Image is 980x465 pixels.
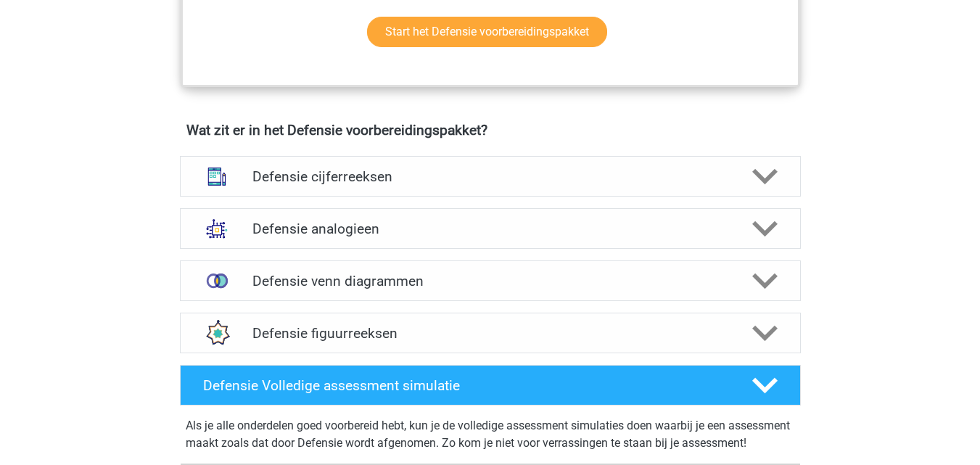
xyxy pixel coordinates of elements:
a: analogieen Defensie analogieen [174,208,807,249]
h4: Defensie Volledige assessment simulatie [203,377,728,394]
h4: Defensie cijferreeksen [252,168,728,185]
h4: Defensie figuurreeksen [252,325,728,342]
h4: Wat zit er in het Defensie voorbereidingspakket? [186,122,794,139]
a: figuurreeksen Defensie figuurreeksen [174,313,807,353]
img: figuurreeksen [198,314,236,352]
a: cijferreeksen Defensie cijferreeksen [174,156,807,197]
img: venn diagrammen [198,262,236,300]
a: Defensie Volledige assessment simulatie [174,365,807,406]
h4: Defensie venn diagrammen [252,273,728,289]
img: cijferreeksen [198,157,236,195]
div: Als je alle onderdelen goed voorbereid hebt, kun je de volledige assessment simulaties doen waarb... [186,417,795,458]
a: venn diagrammen Defensie venn diagrammen [174,260,807,301]
a: Start het Defensie voorbereidingspakket [367,17,607,47]
h4: Defensie analogieen [252,221,728,237]
img: analogieen [198,210,236,247]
